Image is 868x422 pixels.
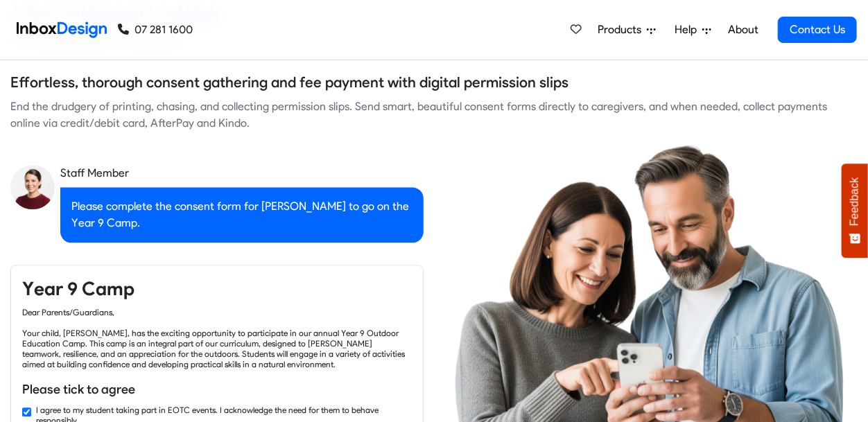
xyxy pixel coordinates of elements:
h6: Please tick to agree [22,380,412,398]
h4: Year 9 Camp [22,276,412,301]
div: End the drudgery of printing, chasing, and collecting permission slips. Send smart, beautiful con... [10,98,858,132]
a: About [724,16,763,44]
a: Products [592,16,661,44]
a: Contact Us [778,17,857,43]
span: Feedback [849,177,861,226]
div: Please complete the consent form for [PERSON_NAME] to go on the Year 9 Camp. [60,187,424,243]
a: Help [669,16,717,44]
h5: Effortless, thorough consent gathering and fee payment with digital permission slips [10,72,568,93]
img: staff_avatar.png [10,165,55,209]
div: Staff Member [60,165,424,182]
span: Products [598,21,647,38]
a: 07 281 1600 [118,21,193,38]
button: Feedback - Show survey [842,164,868,258]
div: Dear Parents/Guardians, Your child, [PERSON_NAME], has the exciting opportunity to participate in... [22,307,412,369]
span: Help [675,21,702,38]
